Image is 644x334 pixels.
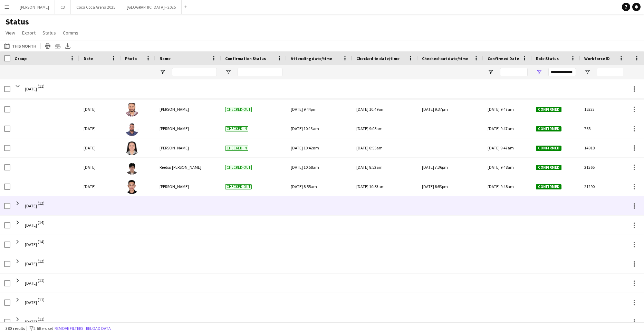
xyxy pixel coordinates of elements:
a: Export [19,28,38,37]
div: [DATE] 10:42am [291,138,348,157]
div: 21290 [580,177,628,196]
span: Confirmed [536,146,561,151]
div: [DATE] 9:47am [483,100,532,119]
div: [DATE] 9:44pm [291,100,348,119]
span: [PERSON_NAME] [160,107,189,112]
span: Photo [125,56,137,61]
div: [DATE] 8:52am [356,158,414,177]
div: [DATE] [79,158,121,177]
span: Checked-out [225,184,252,189]
div: [DATE] 9:48am [483,177,532,196]
img: Marichie Panganiban [125,141,139,155]
span: [DATE] [25,312,37,332]
span: [DATE] [25,216,37,235]
span: Checked-in [225,146,248,151]
img: Reetsu Hideki Castillon [125,161,139,175]
span: [DATE] [25,79,37,99]
div: [DATE] 9:37pm [422,100,479,119]
div: 14918 [580,138,628,157]
button: Reload data [85,325,112,332]
button: C3 [55,0,71,14]
span: Attending date/time [291,56,332,61]
span: (12) [38,196,45,210]
span: Checked-out date/time [422,56,468,61]
span: Confirmed [536,165,561,170]
span: Confirmation Status [225,56,266,61]
div: [DATE] 8:55am [356,138,414,157]
app-action-btn: Crew files as ZIP [54,42,62,50]
input: Confirmed Date Filter Input [500,68,528,76]
span: Checked-in [225,126,248,131]
input: Workforce ID Filter Input [597,68,624,76]
button: Open Filter Menu [584,69,590,75]
div: [DATE] 9:05am [356,119,414,138]
span: Checked-out [225,165,252,170]
span: (11) [38,274,45,287]
span: [PERSON_NAME] [160,126,189,131]
span: Role Status [536,56,559,61]
span: (12) [38,254,45,268]
span: Checked-in date/time [356,56,400,61]
a: Status [40,28,59,37]
span: Workforce ID [584,56,610,61]
span: Status [42,30,56,36]
span: [DATE] [25,274,37,293]
a: Comms [60,28,81,37]
button: Open Filter Menu [225,69,231,75]
div: [DATE] 10:58am [291,158,348,177]
div: [DATE] 10:53am [356,177,414,196]
span: Confirmed Date [488,56,519,61]
div: [DATE] 9:48am [483,158,532,177]
span: (14) [38,235,45,248]
div: 768 [580,119,628,138]
div: [DATE] [79,177,121,196]
span: Group [15,56,27,61]
span: Date [84,56,93,61]
button: This Month [3,42,38,50]
span: View [6,30,15,36]
input: Name Filter Input [172,68,217,76]
span: Comms [63,30,78,36]
button: Open Filter Menu [160,69,166,75]
a: View [3,28,18,37]
button: Remove filters [53,325,85,332]
img: Mike jonathan Ladeza [125,180,139,194]
button: [PERSON_NAME] [14,0,55,14]
input: Confirmation Status Filter Input [238,68,282,76]
div: [DATE] 9:47am [483,138,532,157]
span: 2 filters set [33,326,53,331]
span: (11) [38,293,45,306]
span: Reetsu [PERSON_NAME] [160,165,201,170]
span: Checked-out [225,107,252,112]
div: [DATE] [79,100,121,119]
span: (14) [38,216,45,229]
span: [DATE] [25,293,37,312]
span: (11) [38,312,45,326]
div: [DATE] 8:55am [291,177,348,196]
div: [DATE] 8:53pm [422,177,479,196]
div: [DATE] 9:47am [483,119,532,138]
img: Mohamed Selim [125,122,139,136]
span: [PERSON_NAME] [160,145,189,150]
app-action-btn: Export XLSX [64,42,72,50]
div: 21365 [580,158,628,177]
div: [DATE] 10:49am [356,100,414,119]
button: [GEOGRAPHIC_DATA] - 2025 [121,0,182,14]
span: [DATE] [25,254,37,274]
app-action-btn: Print [44,42,52,50]
span: Confirmed [536,184,561,189]
div: [DATE] [79,119,121,138]
button: Open Filter Menu [488,69,494,75]
img: Aseeb Abdul Azeez [125,103,139,117]
button: Coca Coca Arena 2025 [71,0,121,14]
span: [PERSON_NAME] [160,184,189,189]
span: Name [160,56,171,61]
span: (11) [38,79,45,93]
span: [DATE] [25,235,37,254]
div: [DATE] 7:36pm [422,158,479,177]
span: Confirmed [536,126,561,131]
span: Export [22,30,36,36]
div: [DATE] [79,138,121,157]
div: [DATE] 10:13am [291,119,348,138]
span: Confirmed [536,107,561,112]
